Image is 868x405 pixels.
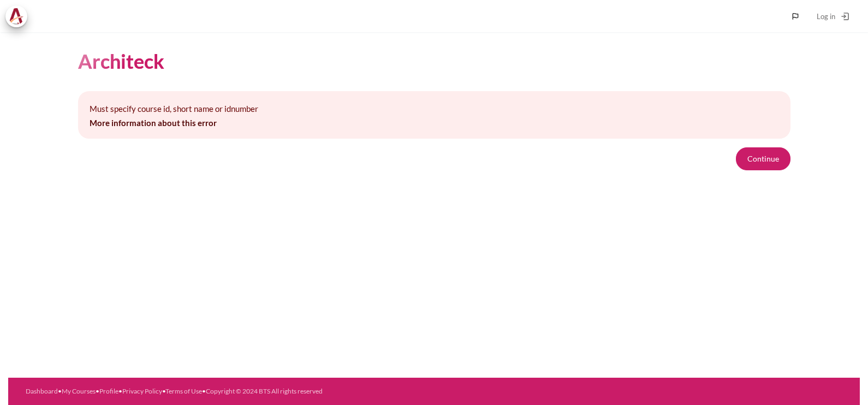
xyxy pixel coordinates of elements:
a: Dashboard [26,387,58,395]
section: Content [8,32,860,187]
button: Languages [787,8,804,25]
a: More information about this error [90,118,217,128]
div: • • • • • [26,386,480,396]
a: Architeck Architeck [5,5,33,27]
button: Continue [736,147,790,170]
a: Log in [808,5,859,27]
a: Profile [99,387,118,395]
a: Copyright © 2024 BTS All rights reserved [206,387,323,395]
a: Privacy Policy [122,387,162,395]
img: Architeck [9,8,24,25]
p: Must specify course id, short name or idnumber [90,103,779,115]
span: Log in [817,7,835,26]
h1: Architeck [78,49,164,74]
a: Terms of Use [165,387,202,395]
a: My Courses [62,387,96,395]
